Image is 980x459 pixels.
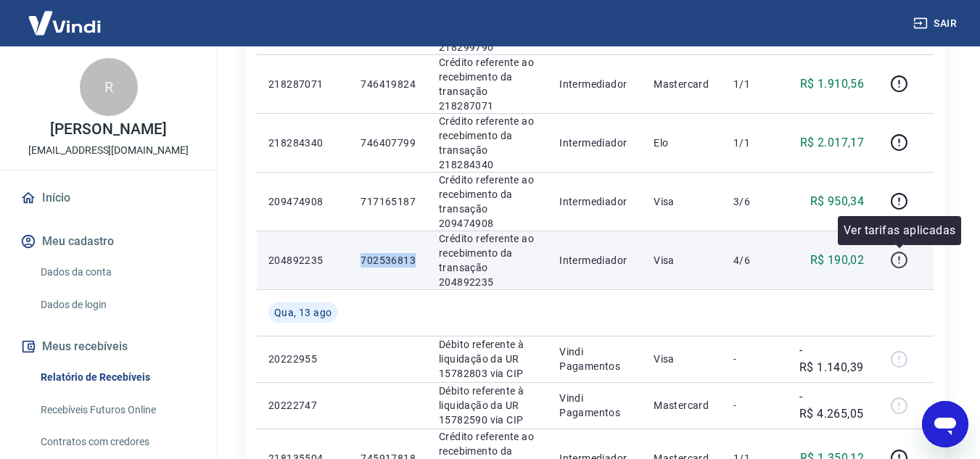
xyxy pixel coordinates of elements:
p: R$ 2.017,17 [800,134,864,152]
p: 746419824 [361,77,416,91]
p: Débito referente à liquidação da UR 15782803 via CIP [439,337,536,381]
p: 1/1 [733,136,776,150]
p: [EMAIL_ADDRESS][DOMAIN_NAME] [28,143,189,158]
p: 717165187 [361,194,416,209]
p: Crédito referente ao recebimento da transação 218287071 [439,55,536,113]
p: 20222955 [268,352,337,366]
p: 218284340 [268,136,337,150]
p: Crédito referente ao recebimento da transação 209474908 [439,173,536,231]
div: R [80,58,138,116]
p: R$ 1.910,56 [800,75,864,93]
p: 4/6 [733,253,776,268]
p: - [733,398,776,413]
span: Qua, 13 ago [274,305,332,320]
p: 746407799 [361,136,416,150]
p: Ver tarifas aplicadas [844,222,955,239]
p: Crédito referente ao recebimento da transação 204892235 [439,231,536,289]
a: Dados da conta [35,257,199,287]
img: Vindi [17,1,112,45]
p: 1/1 [733,77,776,91]
p: 204892235 [268,253,337,268]
p: Mastercard [654,398,710,413]
p: 3/6 [733,194,776,209]
p: 702536813 [361,253,416,268]
p: Intermediador [559,136,630,150]
p: 218287071 [268,77,337,91]
p: Vindi Pagamentos [559,344,630,373]
iframe: Botão para abrir a janela de mensagens [922,401,968,447]
p: Vindi Pagamentos [559,391,630,420]
p: Visa [654,194,710,209]
p: -R$ 4.265,05 [799,388,864,423]
button: Meu cadastro [17,226,199,257]
p: Mastercard [654,77,710,91]
a: Contratos com credores [35,427,199,457]
p: Crédito referente ao recebimento da transação 218284340 [439,114,536,172]
a: Início [17,182,199,214]
p: Intermediador [559,194,630,209]
p: [PERSON_NAME] [50,122,166,137]
a: Relatório de Recebíveis [35,363,199,392]
p: Visa [654,253,710,268]
button: Meus recebíveis [17,331,199,363]
a: Dados de login [35,290,199,320]
p: Elo [654,136,710,150]
p: - [733,352,776,366]
p: Visa [654,352,710,366]
p: -R$ 1.140,39 [799,342,864,376]
p: 20222747 [268,398,337,413]
a: Recebíveis Futuros Online [35,395,199,425]
p: Débito referente à liquidação da UR 15782590 via CIP [439,384,536,427]
p: R$ 190,02 [810,252,865,269]
p: 209474908 [268,194,337,209]
p: Intermediador [559,253,630,268]
p: R$ 950,34 [810,193,865,210]
p: Intermediador [559,77,630,91]
button: Sair [910,10,963,37]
